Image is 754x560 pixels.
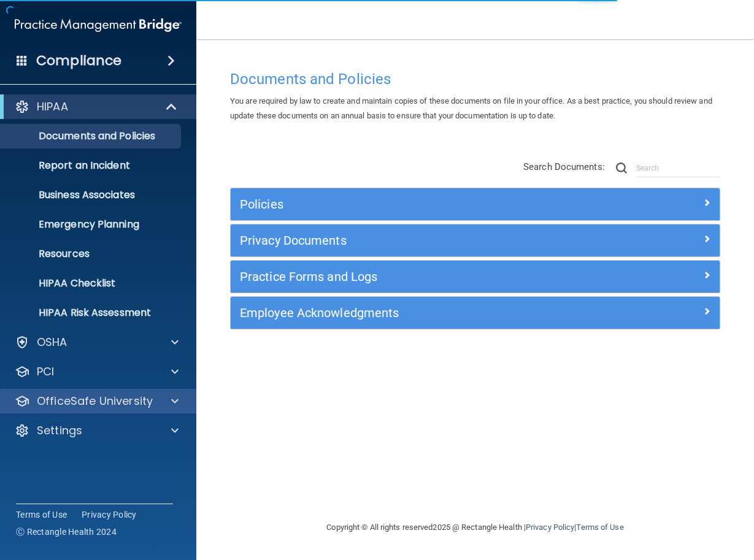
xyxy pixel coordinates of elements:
p: Resources [8,248,175,260]
a: Practice Forms and Logs [240,267,710,286]
a: OSHA [15,335,179,350]
p: Settings [37,423,82,438]
p: Business Associates [8,189,175,201]
span: Ⓒ Rectangle Health 2024 [16,526,117,538]
p: OSHA [37,335,67,350]
h4: Documents and Policies [230,71,720,87]
a: Privacy Documents [240,231,710,250]
p: Report an Incident [8,159,175,172]
a: PCI [15,364,179,379]
input: Search [636,159,720,177]
a: Terms of Use [16,508,67,521]
h5: Employee Acknowledgments [240,306,588,320]
a: HIPAA [15,99,178,114]
a: Settings [15,423,179,438]
a: Privacy Policy [82,508,137,521]
p: HIPAA [37,99,68,114]
a: Terms of Use [576,523,623,532]
h4: Compliance [36,52,121,69]
p: HIPAA Checklist [8,277,175,290]
p: Emergency Planning [8,218,175,231]
p: OfficeSafe University [37,394,153,408]
div: Copyright © All rights reserved 2025 @ Rectangle Health | | [252,508,699,547]
a: Employee Acknowledgments [240,303,710,323]
a: Privacy Policy [526,523,574,532]
img: PMB logo [15,13,182,37]
span: Search Documents: [523,161,605,172]
p: PCI [37,364,54,379]
h5: Practice Forms and Logs [240,270,588,283]
span: You are required by law to create and maintain copies of these documents on file in your office. ... [230,96,712,120]
p: Documents and Policies [8,130,175,142]
h5: Policies [240,198,588,211]
a: OfficeSafe University [15,394,179,408]
a: Policies [240,194,710,214]
h5: Privacy Documents [240,234,588,247]
img: ic-search.3b580494.png [616,163,627,174]
p: HIPAA Risk Assessment [8,307,175,319]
